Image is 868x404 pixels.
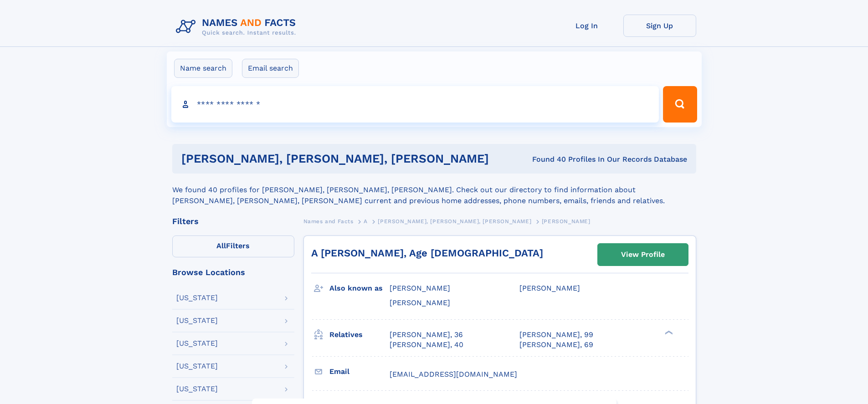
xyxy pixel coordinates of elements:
[303,215,354,227] a: Names and Facts
[519,284,580,292] span: [PERSON_NAME]
[176,385,218,393] div: [US_STATE]
[172,235,294,257] label: Filters
[329,327,390,343] h3: Relatives
[378,218,531,225] span: [PERSON_NAME], [PERSON_NAME], [PERSON_NAME]
[311,247,543,259] a: A [PERSON_NAME], Age [DEMOGRAPHIC_DATA]
[364,218,368,225] span: A
[172,217,294,225] div: Filters
[364,215,368,227] a: A
[329,364,390,379] h3: Email
[172,174,696,206] div: We found 40 profiles for [PERSON_NAME], [PERSON_NAME], [PERSON_NAME]. Check out our directory to ...
[390,340,463,350] a: [PERSON_NAME], 40
[176,317,218,324] div: [US_STATE]
[176,340,218,347] div: [US_STATE]
[378,215,531,227] a: [PERSON_NAME], [PERSON_NAME], [PERSON_NAME]
[171,86,659,123] input: search input
[176,294,218,302] div: [US_STATE]
[174,59,232,78] label: Name search
[242,59,299,78] label: Email search
[216,241,226,250] span: All
[519,340,593,350] a: [PERSON_NAME], 69
[519,330,593,340] a: [PERSON_NAME], 99
[390,330,463,340] a: [PERSON_NAME], 36
[510,154,687,164] div: Found 40 Profiles In Our Records Database
[172,15,303,39] img: Logo Names and Facts
[172,268,294,276] div: Browse Locations
[663,329,673,335] div: ❯
[663,86,697,123] button: Search Button
[181,153,511,164] h1: [PERSON_NAME], [PERSON_NAME], [PERSON_NAME]
[623,15,696,37] a: Sign Up
[550,15,623,37] a: Log In
[390,298,450,307] span: [PERSON_NAME]
[621,244,665,265] div: View Profile
[390,284,450,292] span: [PERSON_NAME]
[176,363,218,370] div: [US_STATE]
[542,218,591,225] span: [PERSON_NAME]
[390,370,517,378] span: [EMAIL_ADDRESS][DOMAIN_NAME]
[598,244,688,266] a: View Profile
[329,281,390,296] h3: Also known as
